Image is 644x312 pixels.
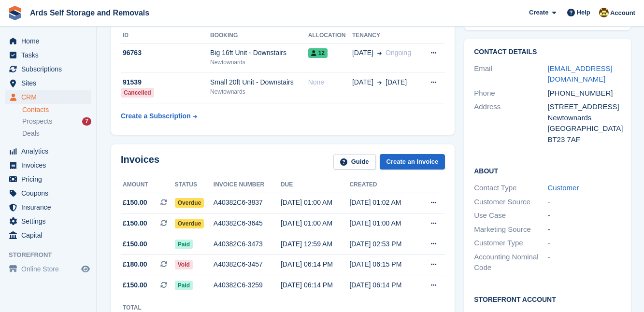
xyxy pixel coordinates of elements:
[175,240,193,249] span: Paid
[121,107,197,125] a: Create a Subscription
[386,77,407,87] span: [DATE]
[123,280,147,290] span: £150.00
[21,144,79,158] span: Analytics
[349,177,418,193] th: Created
[547,224,621,235] div: -
[5,62,91,76] a: menu
[21,200,79,214] span: Insurance
[82,117,91,126] div: 7
[5,262,91,276] a: menu
[214,177,281,193] th: Invoice number
[214,218,281,228] div: A40382C6-3645
[281,259,349,269] div: [DATE] 06:14 PM
[22,129,40,138] span: Deals
[349,280,418,290] div: [DATE] 06:14 PM
[352,77,373,87] span: [DATE]
[5,158,91,172] a: menu
[349,239,418,249] div: [DATE] 02:53 PM
[123,239,147,249] span: £150.00
[5,144,91,158] a: menu
[281,280,349,290] div: [DATE] 06:14 PM
[308,48,328,58] span: 12
[210,87,308,96] div: Newtownards
[474,210,547,221] div: Use Case
[5,34,91,48] a: menu
[474,48,621,56] h2: Contact Details
[599,8,609,17] img: Mark McFerran
[349,218,418,228] div: [DATE] 01:00 AM
[123,303,147,312] div: Total
[333,154,376,170] a: Guide
[5,172,91,186] a: menu
[123,198,147,208] span: £150.00
[21,48,79,62] span: Tasks
[214,198,281,208] div: A40382C6-3837
[547,101,621,113] div: [STREET_ADDRESS]
[210,48,308,58] div: Big 16ft Unit - Downstairs
[380,154,445,170] a: Create an Invoice
[175,281,193,290] span: Paid
[281,239,349,249] div: [DATE] 12:59 AM
[547,184,579,192] a: Customer
[529,8,548,17] span: Create
[214,239,281,249] div: A40382C6-3473
[386,49,411,57] span: Ongoing
[352,48,373,58] span: [DATE]
[5,48,91,62] a: menu
[21,90,79,104] span: CRM
[352,28,421,43] th: Tenancy
[121,88,154,98] div: Cancelled
[547,238,621,249] div: -
[21,62,79,76] span: Subscriptions
[547,210,621,221] div: -
[26,5,153,21] a: Ards Self Storage and Removals
[281,198,349,208] div: [DATE] 01:00 AM
[22,116,91,127] a: Prospects 7
[121,48,210,58] div: 96763
[175,198,204,208] span: Overdue
[22,117,52,126] span: Prospects
[5,214,91,228] a: menu
[123,218,147,228] span: £150.00
[308,77,352,87] div: None
[547,113,621,124] div: Newtownards
[474,63,547,85] div: Email
[121,177,175,193] th: Amount
[474,197,547,208] div: Customer Source
[5,90,91,104] a: menu
[547,252,621,273] div: -
[21,158,79,172] span: Invoices
[210,77,308,87] div: Small 20ft Unit - Downstairs
[547,134,621,145] div: BT23 7AF
[5,200,91,214] a: menu
[5,228,91,242] a: menu
[474,166,621,175] h2: About
[21,186,79,200] span: Coupons
[308,28,352,43] th: Allocation
[5,76,91,90] a: menu
[21,34,79,48] span: Home
[121,111,191,121] div: Create a Subscription
[577,8,590,17] span: Help
[21,214,79,228] span: Settings
[80,263,91,275] a: Preview store
[210,28,308,43] th: Booking
[547,64,612,84] a: [EMAIL_ADDRESS][DOMAIN_NAME]
[121,28,210,43] th: ID
[123,259,147,269] span: £180.00
[175,219,204,228] span: Overdue
[349,259,418,269] div: [DATE] 06:15 PM
[547,88,621,99] div: [PHONE_NUMBER]
[9,250,96,260] span: Storefront
[210,58,308,67] div: Newtownards
[21,228,79,242] span: Capital
[22,128,91,139] a: Deals
[5,186,91,200] a: menu
[547,123,621,134] div: [GEOGRAPHIC_DATA]
[175,260,193,269] span: Void
[281,177,349,193] th: Due
[21,172,79,186] span: Pricing
[214,259,281,269] div: A40382C6-3457
[175,177,214,193] th: Status
[474,183,547,194] div: Contact Type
